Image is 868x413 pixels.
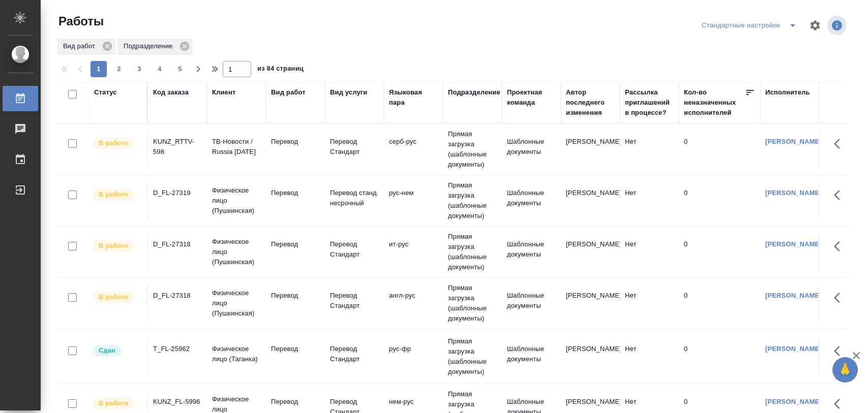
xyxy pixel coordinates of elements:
[448,87,500,98] div: Подразделение
[271,137,320,147] p: Перевод
[561,132,620,167] td: [PERSON_NAME]
[443,227,502,277] td: Прямая загрузка (шаблонные документы)
[153,397,202,407] div: KUNZ_FL-5996
[566,87,615,118] div: Автор последнего изменения
[92,137,142,150] div: Исполнитель выполняет работу
[212,185,261,216] p: Физическое лицо (Пушкинская)
[502,132,561,167] td: Шаблонные документы
[94,87,117,98] div: Статус
[172,64,188,74] span: 5
[561,285,620,321] td: [PERSON_NAME]
[131,61,147,77] button: 3
[828,339,852,363] button: Здесь прячутся важные кнопки
[153,188,202,198] div: D_FL-27319
[330,344,379,364] p: Перевод Стандарт
[384,183,443,218] td: рус-нем
[765,240,822,248] a: [PERSON_NAME]
[153,137,202,157] div: KUNZ_RTTV-598
[836,359,854,380] span: 🙏
[502,183,561,218] td: Шаблонные документы
[99,138,128,148] p: В работе
[212,344,261,364] p: Физическое лицо (Таганка)
[63,41,99,51] p: Вид работ
[117,39,193,55] div: Подразделение
[502,234,561,270] td: Шаблонные документы
[765,138,822,145] a: [PERSON_NAME]
[384,132,443,167] td: серб-рус
[679,339,760,374] td: 0
[803,13,827,38] span: Настроить таблицу
[502,285,561,321] td: Шаблонные документы
[561,234,620,270] td: [PERSON_NAME]
[330,137,379,157] p: Перевод Стандарт
[257,62,304,77] span: из 84 страниц
[620,234,679,270] td: Нет
[330,87,368,98] div: Вид услуги
[99,241,128,251] p: В работе
[99,345,115,356] p: Сдан
[57,39,115,55] div: Вид работ
[679,183,760,218] td: 0
[765,345,822,353] a: [PERSON_NAME]
[92,291,142,304] div: Исполнитель выполняет работу
[443,175,502,226] td: Прямая загрузка (шаблонные документы)
[625,87,674,118] div: Рассылка приглашений в процессе?
[212,237,261,267] p: Физическое лицо (Пушкинская)
[765,87,810,98] div: Исполнитель
[330,291,379,311] p: Перевод Стандарт
[699,17,803,34] div: split button
[832,357,858,383] button: 🙏
[561,339,620,374] td: [PERSON_NAME]
[212,137,261,157] p: ТВ-Новости / Russia [DATE]
[828,285,852,310] button: Здесь прячутся важные кнопки
[92,239,142,253] div: Исполнитель выполняет работу
[384,234,443,270] td: ит-рус
[152,64,168,74] span: 4
[828,132,852,156] button: Здесь прячутся важные кнопки
[271,397,320,407] p: Перевод
[131,64,147,74] span: 3
[330,239,379,260] p: Перевод Стандарт
[99,189,128,200] p: В работе
[384,285,443,321] td: англ-рус
[271,291,320,301] p: Перевод
[92,344,142,358] div: Менеджер проверил работу исполнителя, передает ее на следующий этап
[443,331,502,382] td: Прямая загрузка (шаблонные документы)
[212,87,235,98] div: Клиент
[502,339,561,374] td: Шаблонные документы
[153,291,202,301] div: D_FL-27318
[111,64,127,74] span: 2
[389,87,438,108] div: Языковая пара
[507,87,556,108] div: Проектная команда
[153,87,189,98] div: Код заказа
[765,189,822,197] a: [PERSON_NAME]
[620,285,679,321] td: Нет
[679,234,760,270] td: 0
[152,61,168,77] button: 4
[620,183,679,218] td: Нет
[620,132,679,167] td: Нет
[684,87,745,118] div: Кол-во неназначенных исполнителей
[124,41,176,51] p: Подразделение
[271,188,320,198] p: Перевод
[172,61,188,77] button: 5
[271,344,320,354] p: Перевод
[99,292,128,302] p: В работе
[443,124,502,175] td: Прямая загрузка (шаблонные документы)
[620,339,679,374] td: Нет
[212,288,261,319] p: Физическое лицо (Пушкинская)
[271,87,306,98] div: Вид работ
[443,278,502,329] td: Прямая загрузка (шаблонные документы)
[330,188,379,208] p: Перевод станд. несрочный
[827,16,849,35] span: Посмотреть информацию
[765,398,822,405] a: [PERSON_NAME]
[561,183,620,218] td: [PERSON_NAME]
[153,344,202,354] div: T_FL-25962
[679,285,760,321] td: 0
[56,13,104,29] span: Работы
[679,132,760,167] td: 0
[111,61,127,77] button: 2
[99,398,128,408] p: В работе
[92,188,142,202] div: Исполнитель выполняет работу
[384,339,443,374] td: рус-фр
